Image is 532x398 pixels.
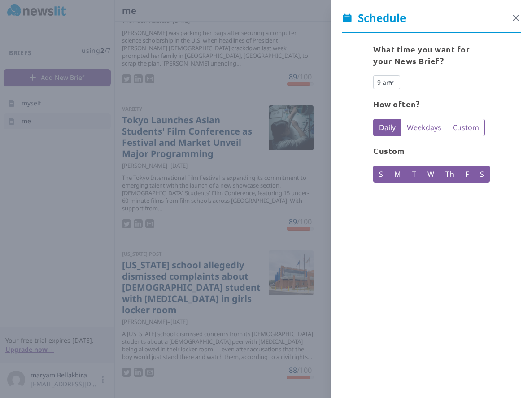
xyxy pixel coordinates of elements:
div: What time you want for your News Brief? [373,44,490,66]
label: T [406,166,422,183]
label: Th [440,166,460,183]
label: F [459,166,475,183]
div: How often? [373,98,485,110]
label: Weekdays [401,119,447,136]
label: Daily [373,119,401,136]
label: Custom [447,119,485,136]
div: Custom [373,145,490,157]
label: M [388,166,407,183]
label: S [373,166,389,183]
label: W [422,166,440,183]
span: Schedule [342,11,406,25]
label: S [474,166,490,183]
